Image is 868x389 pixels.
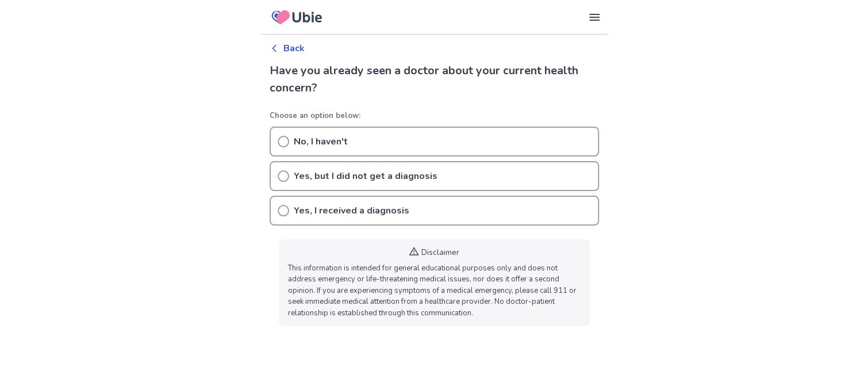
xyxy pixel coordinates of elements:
p: Yes, I received a diagnosis [294,204,409,218]
p: This information is intended for general educational purposes only and does not address emergency... [288,263,581,319]
h2: Have you already seen a doctor about your current health concern? [270,62,599,97]
p: Back [283,41,305,55]
p: No, I haven't [294,135,348,148]
p: Yes, but I did not get a diagnosis [294,169,437,183]
p: Choose an option below: [270,110,599,122]
p: Disclaimer [421,246,459,258]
